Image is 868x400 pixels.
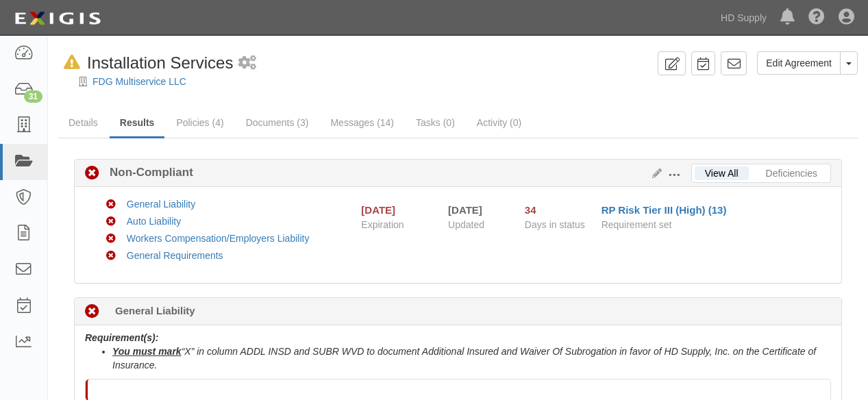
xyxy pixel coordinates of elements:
span: Updated [448,219,484,230]
div: [DATE] [448,203,504,217]
i: In Default since 09/24/2025 [64,55,80,70]
a: Workers Compensation/Employers Liability [127,233,310,244]
a: Results [110,109,165,138]
a: FDG Multiservice LLC [92,76,186,87]
a: HD Supply [714,4,773,32]
b: Non-Compliant [99,164,193,181]
div: [DATE] [361,203,395,217]
i: “X” in column ADDL INSD and SUBR WVD to document Additional Insured and Waiver Of Subrogation in ... [112,346,816,371]
a: Edit Results [647,168,662,179]
a: Edit Agreement [757,51,841,75]
a: Auto Liability [127,216,181,227]
a: RP Risk Tier III (High) (13) [602,204,727,216]
div: Since 09/03/2025 [525,203,591,217]
div: 31 [24,90,42,103]
img: logo-5460c22ac91f19d4615b14bd174203de0afe785f0fc80cf4dbbc73dc1793850b.png [10,6,105,31]
i: Non-Compliant [106,217,116,227]
i: Help Center - Complianz [808,10,825,26]
i: Non-Compliant [106,200,116,210]
a: Deficiencies [756,166,828,180]
div: Installation Services [58,51,233,75]
a: Messages (14) [320,109,404,136]
b: General Liability [115,303,195,318]
b: Requirement(s): [85,332,158,343]
a: General Requirements [127,250,223,261]
i: Non-Compliant [106,234,116,244]
a: Tasks (0) [406,109,465,136]
a: Details [58,109,108,136]
i: 1 scheduled workflow [238,56,256,71]
a: Documents (3) [236,109,319,136]
i: Non-Compliant [85,166,99,181]
span: Expiration [361,218,438,232]
span: Requirement set [602,219,672,230]
u: You must mark [112,346,182,357]
a: View All [695,166,749,180]
span: Days in status [525,219,585,230]
a: General Liability [127,199,195,210]
i: Non-Compliant [106,251,116,261]
a: Policies (4) [166,109,234,136]
span: Installation Services [87,53,233,72]
a: Activity (0) [467,109,532,136]
i: Non-Compliant 19 days (since 09/18/2025) [85,305,99,319]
